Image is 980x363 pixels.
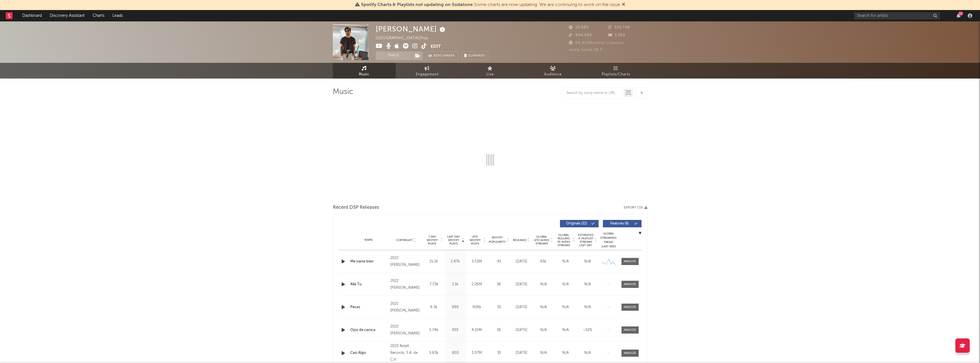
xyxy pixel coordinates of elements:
div: N/A [556,304,575,310]
span: 10,883 [569,26,589,29]
div: 13 [958,11,963,16]
span: Recent DSP Releases [333,204,379,211]
div: N/A [556,259,575,264]
span: Released [513,238,526,242]
div: N/A [534,350,553,356]
div: N/A [578,259,597,264]
div: N/A [578,282,597,287]
a: Dashboard [18,10,46,21]
div: 1.1k [446,282,465,287]
span: Music [359,71,369,78]
div: 7.73k [425,282,443,287]
a: Casi Algo [350,350,388,356]
a: Playlists/Charts [585,63,648,79]
span: Features ( 6 ) [607,222,633,225]
button: 13 [957,13,961,18]
div: 819 [446,327,465,333]
div: 899 [446,304,465,310]
div: 6.3k [425,304,443,310]
div: 5.63k [425,350,443,356]
span: Originals ( 21 ) [564,222,590,225]
div: [DATE] [512,327,531,333]
div: 36 [489,327,509,333]
span: Dismiss [622,3,625,7]
div: 2022 [PERSON_NAME] [390,255,421,268]
div: 35 [489,304,509,310]
div: 35 [489,350,509,356]
div: 15.2k [425,259,443,264]
span: Engagement [416,71,439,78]
div: N/A [556,350,575,356]
span: 994,400 [569,33,592,37]
div: 36 [489,282,509,287]
div: [DATE] [512,304,531,310]
span: Jump Score: 58.5 [569,48,602,52]
div: [PERSON_NAME] [376,24,447,34]
div: 2021 [PERSON_NAME] [390,300,421,314]
div: 908k [468,304,486,310]
button: Features(6) [603,220,642,227]
div: [GEOGRAPHIC_DATA] | Pop [376,35,435,42]
span: Estimated % Playlist Streams Last Day [578,233,594,247]
span: Audience [544,71,562,78]
a: Pecas [350,304,388,310]
div: N/A [556,327,575,333]
a: Live [459,63,522,79]
div: N/A [578,350,597,356]
div: N/A [534,304,553,310]
a: Charts [89,10,108,21]
span: Spotify Popularity [489,236,506,244]
div: Global Streaming Trend (Last 60D) [600,232,617,249]
div: 1.07M [468,350,486,356]
a: Me viene bien [350,259,388,264]
div: 65k [534,259,553,264]
input: Search by song name or URL [563,91,624,95]
span: Global Rolling 7D Audio Streams [556,233,572,247]
div: 5.53M [468,259,486,264]
div: N/A [556,282,575,287]
span: Playlists/Charts [602,71,630,78]
button: Track [376,51,411,60]
a: Benchmark [425,51,458,60]
span: 535,748 [608,26,630,29]
div: 803 [446,350,465,356]
button: Summary [461,51,488,60]
span: Global ATD Audio Streams [534,235,550,245]
div: 5.74k [425,327,443,333]
button: Edit [431,43,441,50]
div: 2.47k [446,259,465,264]
span: Benchmark [433,53,455,59]
div: [DATE] [512,259,531,264]
div: 2022 [PERSON_NAME] [390,323,421,337]
div: Name [350,238,388,242]
span: Spotify Charts & Playlists not updating on Sodatone [361,3,473,7]
span: Live [486,71,494,78]
div: N/A [534,327,553,333]
div: 41 [489,259,509,264]
a: Music [333,63,396,79]
input: Search for artists [854,12,940,19]
div: 4.19M [468,327,486,333]
div: [DATE] [512,282,531,287]
div: 2.26M [468,282,486,287]
div: N/A [578,304,597,310]
span: Copyright [396,238,413,242]
div: ~ 10 % [578,327,597,333]
div: [DATE] [512,350,531,356]
span: 7 Day Spotify Plays [425,235,440,245]
a: Audience [522,63,585,79]
span: ATD Spotify Plays [468,235,483,245]
div: 2022 [PERSON_NAME] [390,278,421,291]
a: Engagement [396,63,459,79]
span: 3,360 [608,33,625,37]
button: Export CSV [624,206,648,209]
a: Ojos de canica [350,327,388,333]
button: Originals(21) [560,220,599,227]
span: Summary [468,54,485,57]
a: Allá Tú [350,282,388,287]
